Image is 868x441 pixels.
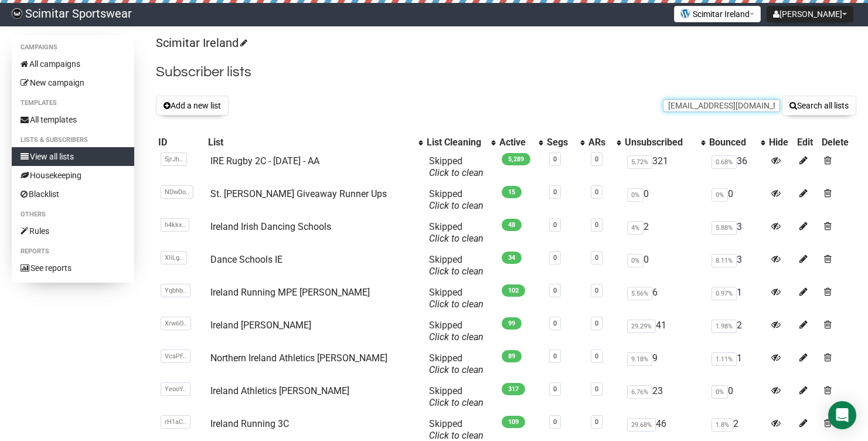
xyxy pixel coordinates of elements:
[822,137,854,148] div: Delete
[712,287,737,300] span: 0.97%
[712,188,728,202] span: 0%
[707,249,767,282] td: 3
[210,254,282,265] a: Dance Schools IE
[622,381,707,413] td: 23
[769,137,792,148] div: Hide
[595,352,598,360] a: 0
[712,418,733,432] span: 1.8%
[502,252,522,264] span: 34
[553,254,557,262] a: 0
[595,188,598,196] a: 0
[161,251,187,264] span: XliLg..
[429,364,484,375] a: Click to clean
[429,221,484,244] span: Skipped
[553,221,557,229] a: 0
[429,287,484,310] span: Skipped
[707,315,767,348] td: 2
[595,221,598,229] a: 0
[161,350,190,363] span: VcaPF..
[161,152,187,166] span: 5jrJh..
[502,383,525,395] span: 317
[712,155,737,169] span: 0.68%
[429,397,484,408] a: Click to clean
[156,96,229,116] button: Add a new list
[429,320,484,342] span: Skipped
[208,137,413,148] div: List
[12,96,134,110] li: Templates
[712,352,737,366] span: 1.11%
[502,350,522,362] span: 89
[502,186,522,198] span: 15
[12,259,134,277] a: See reports
[622,134,707,151] th: Unsubscribed: No sort applied, activate to apply an ascending sort
[427,137,485,148] div: List Cleaning
[502,284,525,297] span: 102
[712,254,737,267] span: 8.11%
[12,8,22,19] img: c430136311b1e6f103092caacf47139d
[12,185,134,203] a: Blacklist
[502,219,522,231] span: 48
[707,184,767,216] td: 0
[595,155,598,163] a: 0
[595,287,598,294] a: 0
[622,216,707,249] td: 2
[210,320,311,331] a: Ireland [PERSON_NAME]
[553,320,557,327] a: 0
[210,418,289,429] a: Ireland Running 3C
[712,221,737,235] span: 5.88%
[429,298,484,310] a: Click to clean
[502,317,522,330] span: 99
[210,352,387,364] a: Northern Ireland Athletics [PERSON_NAME]
[553,352,557,360] a: 0
[627,418,656,432] span: 29.68%
[429,352,484,375] span: Skipped
[429,233,484,244] a: Click to clean
[595,320,598,327] a: 0
[161,382,190,396] span: YeooY..
[680,9,690,18] img: favicons
[707,134,767,151] th: Bounced: No sort applied, activate to apply an ascending sort
[627,221,644,235] span: 4%
[156,62,856,83] h2: Subscriber lists
[627,287,652,300] span: 5.56%
[210,221,331,232] a: Ireland Irish Dancing Schools
[12,222,134,240] a: Rules
[158,137,203,148] div: ID
[595,385,598,393] a: 0
[674,6,761,22] button: Scimitar Ireland
[622,249,707,282] td: 0
[627,385,652,399] span: 6.76%
[206,134,424,151] th: List: No sort applied, activate to apply an ascending sort
[12,147,134,166] a: View all lists
[622,348,707,381] td: 9
[586,134,622,151] th: ARs: No sort applied, activate to apply an ascending sort
[767,6,853,22] button: [PERSON_NAME]
[210,188,387,199] a: St. [PERSON_NAME] Giveaway Runner Ups
[627,155,652,169] span: 5.72%
[544,134,586,151] th: Segs: No sort applied, activate to apply an ascending sort
[553,155,557,163] a: 0
[429,254,484,277] span: Skipped
[622,315,707,348] td: 41
[12,40,134,55] li: Campaigns
[595,418,598,426] a: 0
[429,167,484,178] a: Click to clean
[553,287,557,294] a: 0
[707,381,767,413] td: 0
[709,137,755,148] div: Bounced
[424,134,497,151] th: List Cleaning: No sort applied, activate to apply an ascending sort
[429,155,484,178] span: Skipped
[429,331,484,342] a: Click to clean
[782,96,856,116] button: Search all lists
[622,151,707,184] td: 321
[767,134,795,151] th: Hide: No sort applied, sorting is disabled
[622,184,707,216] td: 0
[429,418,484,441] span: Skipped
[497,134,544,151] th: Active: No sort applied, activate to apply an ascending sort
[819,134,856,151] th: Delete: No sort applied, sorting is disabled
[707,151,767,184] td: 36
[797,137,816,148] div: Edit
[12,133,134,147] li: Lists & subscribers
[429,385,484,408] span: Skipped
[627,320,656,333] span: 29.29%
